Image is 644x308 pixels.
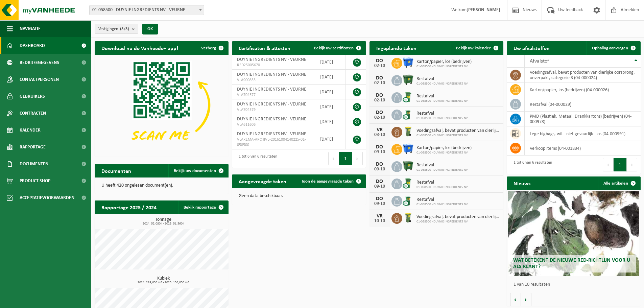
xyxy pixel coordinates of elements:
[373,213,386,219] div: VR
[328,152,339,165] button: Previous
[514,282,637,287] p: 1 van 10 resultaten
[416,116,468,120] span: 01-058500 - DUYNIE INGREDIENTS NV
[402,177,414,189] img: WB-0240-CU
[373,179,386,184] div: DO
[239,194,359,198] p: Geen data beschikbaar.
[587,41,640,55] a: Ophaling aanvragen
[507,41,556,54] h2: Uw afvalstoffen
[20,105,46,122] span: Contracten
[416,180,468,185] span: Restafval
[237,77,310,83] span: VLA900855
[416,163,468,168] span: Restafval
[525,112,641,126] td: PMD (Plastiek, Metaal, Drankkartons) (bedrijven) (04-000978)
[614,158,627,171] button: 1
[592,46,628,50] span: Ophaling aanvragen
[20,156,48,172] span: Documenten
[237,72,306,77] span: DUYNIE INGREDIENTS NV - VEURNE
[508,191,639,276] a: Wat betekent de nieuwe RED-richtlijn voor u als klant?
[174,169,216,173] span: Bekijk uw documenten
[373,219,386,223] div: 10-10
[373,202,386,206] div: 09-10
[603,158,614,171] button: Previous
[20,37,45,54] span: Dashboard
[513,258,630,269] span: Wat betekent de nieuwe RED-richtlijn voor u als klant?
[507,176,537,190] h2: Nieuws
[237,102,306,107] span: DUYNIE INGREDIENTS NV - VEURNE
[373,127,386,133] div: VR
[525,126,641,141] td: lege bigbags, wit - niet gevaarlijk - los (04-000991)
[510,157,552,172] div: 1 tot 6 van 6 resultaten
[20,189,74,206] span: Acceptatievoorwaarden
[373,133,386,137] div: 03-10
[598,176,640,190] a: Alle artikelen
[416,111,468,116] span: Restafval
[627,158,637,171] button: Next
[20,20,41,37] span: Navigatie
[456,46,491,50] span: Bekijk uw kalender
[101,183,222,188] p: U heeft 420 ongelezen document(en).
[373,196,386,202] div: DO
[402,109,414,120] img: WB-0140-CU
[168,164,228,177] a: Bekijk uw documenten
[237,87,306,92] span: DUYNIE INGREDIENTS NV - VEURNE
[416,203,468,207] span: 01-058500 - DUYNIE INGREDIENTS NV
[373,162,386,167] div: DO
[416,168,468,172] span: 01-058500 - DUYNIE INGREDIENTS NV
[373,58,386,64] div: DO
[525,68,641,82] td: voedingsafval, bevat producten van dierlijke oorsprong, onverpakt, categorie 3 (04-000024)
[521,293,531,306] button: Volgende
[373,167,386,172] div: 09-10
[416,128,500,134] span: Voedingsafval, bevat producten van dierlijke oorsprong, onverpakt, categorie 3
[416,94,468,99] span: Restafval
[416,145,472,151] span: Karton/papier, los (bedrijven)
[402,126,414,137] img: WB-0140-HPE-GN-50
[20,54,59,71] span: Bedrijfsgegevens
[315,70,346,85] td: [DATE]
[416,197,468,203] span: Restafval
[416,65,472,69] span: 01-058500 - DUYNIE INGREDIENTS NV
[416,59,472,65] span: Karton/papier, los (bedrijven)
[416,82,468,86] span: 01-058500 - DUYNIE INGREDIENTS NV
[402,57,414,68] img: WB-1100-HPE-BE-01
[373,150,386,155] div: 09-10
[90,5,204,15] span: 01-058500 - DUYNIE INGREDIENTS NV - VEURNE
[416,76,468,82] span: Restafval
[232,41,297,54] h2: Certificaten & attesten
[467,7,500,13] strong: [PERSON_NAME]
[402,160,414,172] img: WB-1100-HPE-GN-01
[232,174,293,188] h2: Aangevraagde taken
[98,222,229,226] span: 2024: 52,080 t - 2025: 51,560 t
[309,41,365,55] a: Bekijk uw certificaten
[402,74,414,86] img: WB-1100-HPE-GN-01
[315,55,346,70] td: [DATE]
[373,64,386,68] div: 02-10
[20,122,41,139] span: Kalender
[237,132,306,137] span: DUYNIE INGREDIENTS NV - VEURNE
[20,71,59,88] span: Contactpersonen
[98,276,229,284] h3: Kubiek
[416,185,468,189] span: 01-058500 - DUYNIE INGREDIENTS NV
[237,57,306,62] span: DUYNIE INGREDIENTS NV - VEURNE
[339,152,352,165] button: 1
[196,41,228,55] button: Verberg
[525,82,641,97] td: karton/papier, los (bedrijven) (04-000026)
[98,24,129,34] span: Vestigingen
[120,27,129,31] count: (3/3)
[20,139,46,156] span: Rapportage
[296,174,365,188] a: Toon de aangevraagde taken
[237,92,310,98] span: VLA704577
[416,214,500,220] span: Voedingsafval, bevat producten van dierlijke oorsprong, onverpakt, categorie 3
[525,97,641,112] td: restafval (04-000029)
[373,81,386,86] div: 02-10
[525,141,641,156] td: verkoop items (04-001834)
[416,134,500,138] span: 01-058500 - DUYNIE INGREDIENTS NV
[20,88,45,105] span: Gebruikers
[237,63,310,68] span: RED25005670
[402,195,414,206] img: WB-0140-CU
[314,46,354,50] span: Bekijk uw certificaten
[416,220,500,224] span: 01-058500 - DUYNIE INGREDIENTS NV
[373,184,386,189] div: 09-10
[402,143,414,155] img: WB-1100-HPE-BE-01
[95,24,138,34] button: Vestigingen(3/3)
[20,172,50,189] span: Product Shop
